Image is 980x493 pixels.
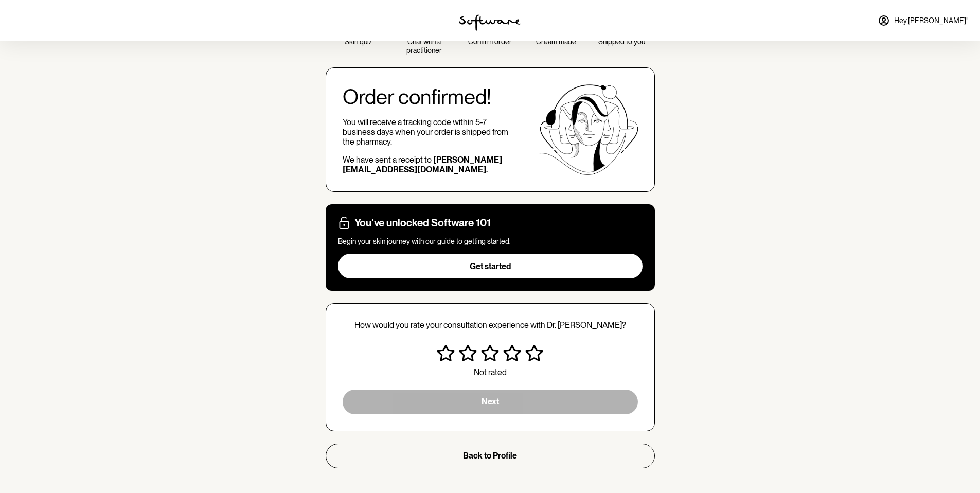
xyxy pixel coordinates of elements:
p: How would you rate your consultation experience with Dr. [PERSON_NAME]? [354,320,626,330]
button: Very satisfied [523,343,545,363]
img: software logo [459,14,521,31]
button: Very unsatisfied [435,343,457,363]
span: Hey, [PERSON_NAME] ! [894,16,968,25]
button: Get started [338,254,643,278]
span: Get started [470,261,511,271]
p: Confirm order [468,38,512,46]
p: Cream made [536,38,576,46]
h5: You've unlocked Software 101 [354,217,491,229]
button: Satisfied [501,343,523,363]
h2: Order confirmed! [343,84,519,109]
p: You will receive a tracking code within 5-7 business days when your order is shipped from the pha... [343,117,519,147]
button: Next [343,390,638,414]
button: Back to Profile [326,444,655,468]
strong: [PERSON_NAME][EMAIL_ADDRESS][DOMAIN_NAME] . [343,155,502,174]
p: Skin quiz [345,38,372,46]
p: We have sent a receipt to [343,155,519,174]
span: Back to Profile [463,451,517,461]
button: Neutral [479,343,501,363]
p: Not rated [435,367,545,377]
p: Begin your skin journey with our guide to getting started. [338,237,643,246]
button: Unsatisfied [457,343,479,363]
img: Software graphic [539,84,638,175]
a: Hey,[PERSON_NAME]! [871,8,974,33]
p: Chat with a practitioner [391,38,457,55]
p: Shipped to you [598,38,645,46]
